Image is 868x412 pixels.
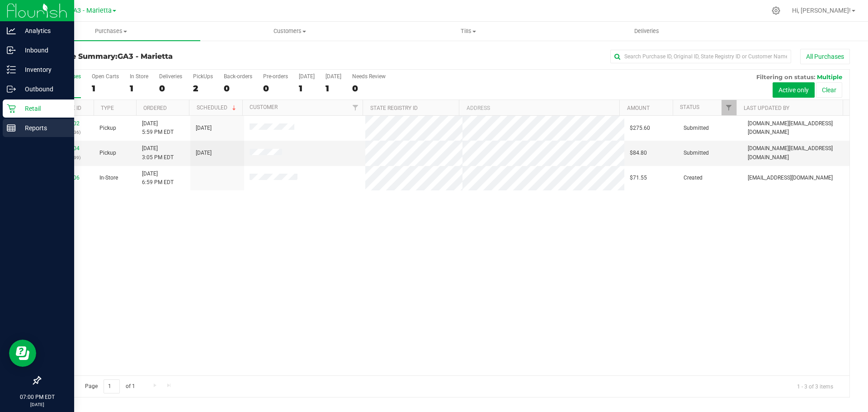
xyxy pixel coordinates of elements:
[379,27,557,35] span: Tills
[630,174,647,182] span: $71.55
[325,73,341,80] div: [DATE]
[16,64,70,75] p: Inventory
[130,73,148,80] div: In Store
[197,104,238,111] a: Scheduled
[196,124,212,133] span: [DATE]
[722,100,736,115] a: Filter
[263,73,288,80] div: Pre-orders
[263,83,288,94] div: 0
[7,65,16,74] inline-svg: Inventory
[748,174,833,182] span: [EMAIL_ADDRESS][DOMAIN_NAME]
[7,104,16,113] inline-svg: Retail
[77,379,142,393] span: Page of 1
[16,45,70,56] p: Inbound
[104,379,120,393] input: 1
[201,27,378,35] span: Customers
[684,124,709,133] span: Submitted
[792,7,851,14] span: Hi, [PERSON_NAME]!
[627,105,650,111] a: Amount
[99,149,116,157] span: Pickup
[69,7,112,14] span: GA3 - Marietta
[99,124,116,133] span: Pickup
[352,83,386,94] div: 0
[748,144,844,161] span: [DOMAIN_NAME][EMAIL_ADDRESS][DOMAIN_NAME]
[370,105,418,111] a: State Registry ID
[16,25,70,36] p: Analytics
[22,27,200,35] span: Purchases
[817,73,842,81] span: Multiple
[16,84,70,95] p: Outbound
[250,104,278,110] a: Customer
[7,85,16,94] inline-svg: Outbound
[16,123,70,133] p: Reports
[101,105,114,111] a: Type
[790,379,840,393] span: 1 - 3 of 3 items
[159,83,182,94] div: 0
[748,119,844,137] span: [DOMAIN_NAME][EMAIL_ADDRESS][DOMAIN_NAME]
[99,174,118,182] span: In-Store
[130,83,148,94] div: 1
[200,22,379,41] a: Customers
[16,103,70,114] p: Retail
[118,52,173,61] span: GA3 - Marietta
[684,174,703,182] span: Created
[680,104,699,110] a: Status
[557,22,736,41] a: Deliveries
[159,73,182,80] div: Deliveries
[770,6,782,15] div: Manage settings
[800,49,850,64] button: All Purchases
[622,27,671,35] span: Deliveries
[193,73,213,80] div: PickUps
[756,73,815,81] span: Filtering on status:
[7,123,16,133] inline-svg: Reports
[379,22,557,41] a: Tills
[143,105,167,111] a: Ordered
[196,149,212,157] span: [DATE]
[224,73,252,80] div: Back-orders
[610,50,791,63] input: Search Purchase ID, Original ID, State Registry ID or Customer Name...
[744,105,789,111] a: Last Updated By
[92,73,119,80] div: Open Carts
[348,100,363,115] a: Filter
[142,144,174,161] span: [DATE] 3:05 PM EDT
[193,83,213,94] div: 2
[773,82,815,98] button: Active only
[40,52,310,61] h3: Purchase Summary:
[7,26,16,35] inline-svg: Analytics
[7,46,16,55] inline-svg: Inbound
[224,83,252,94] div: 0
[142,170,174,187] span: [DATE] 6:59 PM EDT
[299,73,315,80] div: [DATE]
[299,83,315,94] div: 1
[352,73,386,80] div: Needs Review
[9,340,36,367] iframe: Resource center
[684,149,709,157] span: Submitted
[4,401,70,408] p: [DATE]
[630,149,647,157] span: $84.80
[142,119,174,137] span: [DATE] 5:59 PM EDT
[816,82,842,98] button: Clear
[630,124,650,133] span: $275.60
[4,393,70,401] p: 07:00 PM EDT
[22,22,200,41] a: Purchases
[92,83,119,94] div: 1
[459,100,619,116] th: Address
[325,83,341,94] div: 1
